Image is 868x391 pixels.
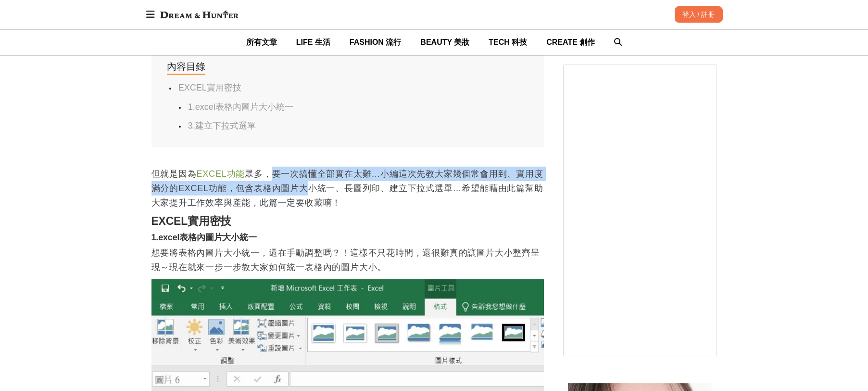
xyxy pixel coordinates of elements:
span: TECH 科技 [489,38,527,46]
span: BEAUTY 美妝 [420,38,469,46]
a: CREATE 創作 [546,29,595,55]
span: LIFE 生活 [296,38,330,46]
span: CREATE 創作 [546,38,595,46]
a: 3.建立下拉式選單 [188,121,256,130]
h2: EXCEL實用密技 [151,215,544,228]
a: TECH 科技 [489,29,527,55]
span: 所有文章 [246,38,277,46]
a: EXCEL實用密技 [178,83,241,92]
p: 想要將表格內圖片大小統一，還在手動調整嗎？！這樣不只花時間，還很難真的讓圖片大小整齊呈現～現在就來一步一步教大家如何統一表格內的圖片大小。 [151,246,544,274]
a: 1.excel表格內圖片大小統一 [188,102,293,112]
a: LIFE 生活 [296,29,330,55]
h3: 1.excel表格內圖片大小統一 [151,233,544,243]
div: 登入 / 註冊 [675,6,723,23]
span: FASHION 流行 [350,38,402,46]
div: 內容目錄 [167,59,205,75]
img: Dream & Hunter [155,6,243,23]
p: 但就是因為 眾多，要一次搞懂全部實在太難…小編這次先教大家幾個常會用到、實用度滿分的EXCEL功能，包含表格內圖片大小統一、長圖列印、建立下拉式選單…希望能藉由此篇幫助大家提升工作效率與產能，此... [151,167,544,210]
a: EXCEL功能 [197,169,245,179]
a: BEAUTY 美妝 [420,29,469,55]
a: FASHION 流行 [350,29,402,55]
a: 所有文章 [246,29,277,55]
